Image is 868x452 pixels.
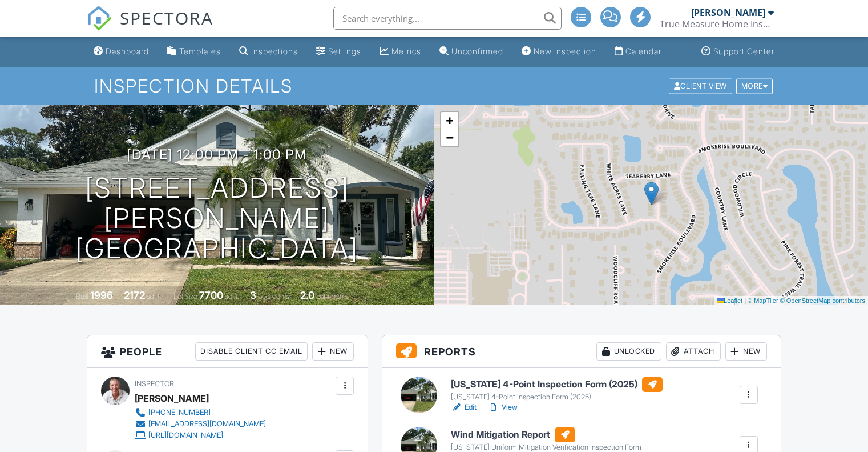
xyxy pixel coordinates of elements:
[148,408,211,417] div: [PHONE_NUMBER]
[446,113,453,127] span: +
[451,443,641,452] div: [US_STATE] Uniform Mitigation Verification Inspection Form
[697,41,779,62] a: Support Center
[328,46,361,56] div: Settings
[333,7,562,30] input: Search everything...
[135,379,174,388] span: Inspector
[148,419,266,429] div: [EMAIL_ADDRESS][DOMAIN_NAME]
[135,390,209,407] div: [PERSON_NAME]
[517,41,601,62] a: New Inspection
[441,112,458,129] a: Zoom in
[488,402,518,413] a: View
[441,129,458,146] a: Zoom out
[312,342,354,361] div: New
[127,147,307,162] h3: [DATE] 12:00 pm - 1:00 pm
[644,182,659,205] img: Marker
[748,297,778,304] a: © MapTiler
[451,402,477,413] a: Edit
[375,41,426,62] a: Metrics
[251,46,298,56] div: Inspections
[87,15,213,39] a: SPECTORA
[147,292,163,301] span: sq. ft.
[717,297,742,304] a: Leaflet
[135,407,266,418] a: [PHONE_NUMBER]
[195,342,308,361] div: Disable Client CC Email
[106,46,149,56] div: Dashboard
[120,6,213,30] span: SPECTORA
[250,289,256,301] div: 3
[135,430,266,441] a: [URL][DOMAIN_NAME]
[666,342,721,361] div: Attach
[316,292,349,301] span: bathrooms
[89,41,154,62] a: Dashboard
[451,427,641,442] h6: Wind Mitigation Report
[87,6,112,31] img: The Best Home Inspection Software - Spectora
[235,41,302,62] a: Inspections
[780,297,865,304] a: © OpenStreetMap contributors
[610,41,666,62] a: Calendar
[258,292,289,301] span: bedrooms
[225,292,239,301] span: sq.ft.
[534,46,596,56] div: New Inspection
[124,289,145,301] div: 2172
[199,289,223,301] div: 7700
[179,46,221,56] div: Templates
[736,78,773,94] div: More
[596,342,661,361] div: Unlocked
[669,78,732,94] div: Client View
[382,335,781,368] h3: Reports
[451,46,503,56] div: Unconfirmed
[691,7,765,18] div: [PERSON_NAME]
[76,292,88,301] span: Built
[135,418,266,430] a: [EMAIL_ADDRESS][DOMAIN_NAME]
[18,173,416,263] h1: [STREET_ADDRESS][PERSON_NAME] [GEOGRAPHIC_DATA]
[312,41,366,62] a: Settings
[173,292,197,301] span: Lot Size
[163,41,225,62] a: Templates
[451,393,663,402] div: [US_STATE] 4-Point Inspection Form (2025)
[451,377,663,392] h6: [US_STATE] 4-Point Inspection Form (2025)
[148,431,223,440] div: [URL][DOMAIN_NAME]
[725,342,767,361] div: New
[451,377,663,402] a: [US_STATE] 4-Point Inspection Form (2025) [US_STATE] 4-Point Inspection Form (2025)
[435,41,508,62] a: Unconfirmed
[94,76,774,96] h1: Inspection Details
[744,297,746,304] span: |
[713,46,774,56] div: Support Center
[391,46,421,56] div: Metrics
[660,18,774,30] div: True Measure Home Inspections
[446,130,453,145] span: −
[300,289,314,301] div: 2.0
[90,289,113,301] div: 1996
[87,335,368,368] h3: People
[625,46,661,56] div: Calendar
[668,81,735,90] a: Client View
